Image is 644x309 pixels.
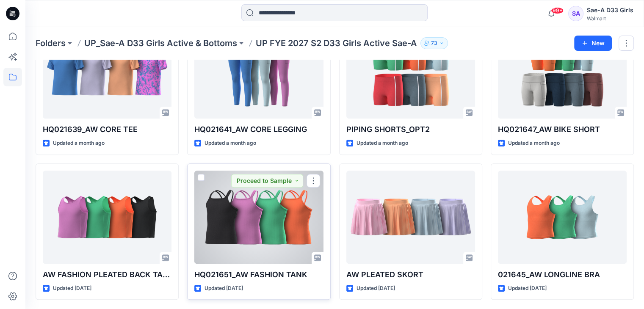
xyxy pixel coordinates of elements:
[36,37,66,49] a: Folders
[587,5,633,15] div: Sae-A D33 Girls
[498,124,627,135] p: HQ021647_AW BIKE SHORT
[43,171,171,264] a: AW FASHION PLEATED BACK TANK OPT2
[346,269,475,281] p: AW PLEATED SKORT
[346,25,475,119] a: PIPING SHORTS_OPT2
[43,25,171,119] a: HQ021639_AW CORE TEE
[84,37,237,49] a: UP_Sae-A D33 Girls Active & Bottoms
[498,171,627,264] a: 021645_AW LONGLINE BRA
[256,37,417,49] p: UP FYE 2027 S2 D33 Girls Active Sae-A
[205,284,243,293] p: Updated [DATE]
[43,269,171,281] p: AW FASHION PLEATED BACK TANK OPT2
[587,15,633,22] div: Walmart
[43,124,171,135] p: HQ021639_AW CORE TEE
[357,139,408,148] p: Updated a month ago
[568,6,583,21] div: SA
[194,171,323,264] a: HQ021651_AW FASHION TANK
[498,25,627,119] a: HQ021647_AW BIKE SHORT
[357,284,395,293] p: Updated [DATE]
[53,139,105,148] p: Updated a month ago
[346,124,475,135] p: PIPING SHORTS_OPT2
[194,25,323,119] a: HQ021641_AW CORE LEGGING
[574,36,612,51] button: New
[205,139,256,148] p: Updated a month ago
[508,139,560,148] p: Updated a month ago
[194,124,323,135] p: HQ021641_AW CORE LEGGING
[194,269,323,281] p: HQ021651_AW FASHION TANK
[508,284,547,293] p: Updated [DATE]
[551,7,564,14] span: 99+
[498,269,627,281] p: 021645_AW LONGLINE BRA
[420,37,448,49] button: 73
[431,39,437,48] p: 73
[53,284,91,293] p: Updated [DATE]
[346,171,475,264] a: AW PLEATED SKORT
